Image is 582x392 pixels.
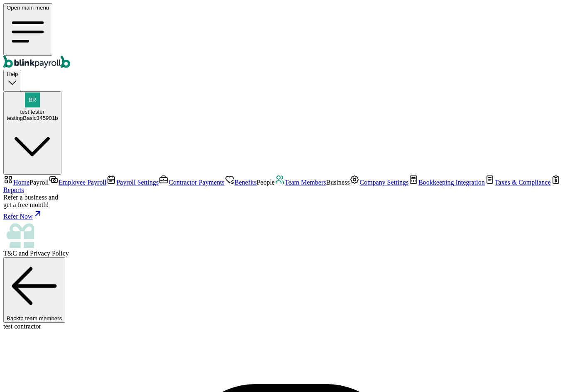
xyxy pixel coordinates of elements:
a: Team Members [275,179,326,186]
span: Company Settings [359,179,408,186]
span: Team Members [285,179,326,186]
a: Home [3,179,29,186]
button: Help [3,70,21,91]
button: Backto team members [3,257,65,322]
span: T&C [3,250,17,257]
span: to team members [19,315,62,321]
a: Taxes & Compliance [485,179,551,186]
a: Employee Payroll [49,179,106,186]
a: Bookkeeping Integration [408,179,485,186]
nav: Sidebar [3,175,579,257]
div: test contractor [3,323,579,330]
button: Open main menu [3,3,52,56]
a: Payroll Settings [106,179,159,186]
span: Reports [3,186,24,193]
span: Employee Payroll [59,179,106,186]
a: Company Settings [350,179,408,186]
a: Refer Now [3,209,579,220]
a: Reports [3,179,561,193]
span: Back [7,315,62,321]
span: Open main menu [7,5,49,11]
span: Home [13,179,29,186]
span: Contractor Payments [169,179,225,186]
button: test testertestingBasic345901b [3,91,61,175]
div: testingBasic345901b [7,115,58,121]
a: Benefits [225,179,257,186]
iframe: Chat Widget [540,352,582,392]
span: Payroll [29,179,49,186]
span: Privacy Policy [30,250,69,257]
span: Benefits [235,179,257,186]
span: Payroll Settings [116,179,159,186]
span: Help [7,71,18,77]
span: and [3,250,69,257]
a: Contractor Payments [159,179,225,186]
nav: Global [3,3,579,70]
span: Bookkeeping Integration [418,179,485,186]
div: Refer a business and get a free month! [3,194,579,209]
span: Taxes & Compliance [495,179,551,186]
span: Business [326,179,350,186]
span: People [257,179,275,186]
span: test tester [20,109,45,115]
